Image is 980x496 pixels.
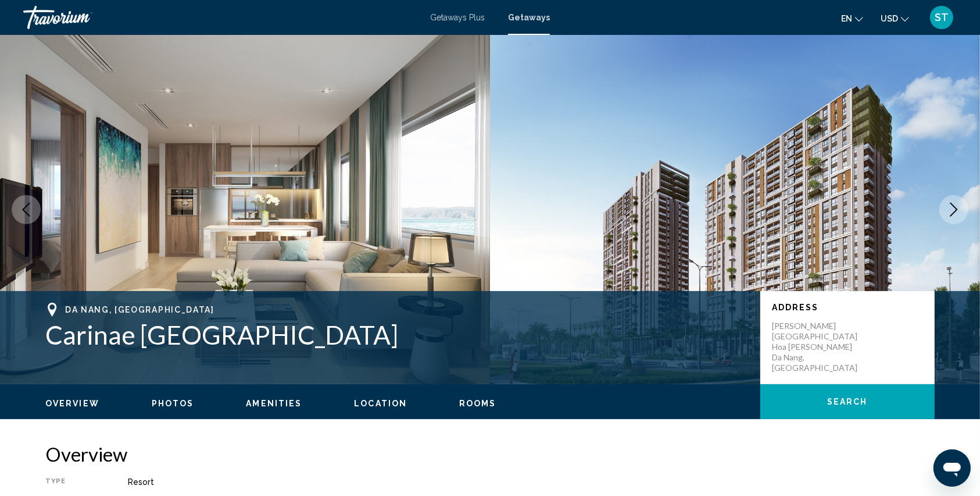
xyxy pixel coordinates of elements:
h1: Carinae [GEOGRAPHIC_DATA] [45,320,749,350]
button: User Menu [927,5,957,30]
span: Amenities [246,399,302,408]
button: Next image [939,195,968,224]
button: Overview [45,398,99,409]
button: Rooms [459,398,496,409]
span: Photos [152,399,194,408]
iframe: Кнопка запуска окна обмена сообщениями [933,449,971,487]
button: Search [760,384,935,419]
span: ST [935,12,949,23]
h2: Overview [45,442,935,466]
span: Rooms [459,399,496,408]
span: USD [881,14,898,23]
a: Travorium [23,6,419,29]
button: Location [354,398,407,409]
button: Change currency [881,10,909,27]
button: Change language [841,10,863,27]
button: Photos [152,398,194,409]
span: Search [827,398,868,407]
p: [PERSON_NAME][GEOGRAPHIC_DATA] Hoa [PERSON_NAME] Da Nang, [GEOGRAPHIC_DATA] [772,321,865,373]
span: Da Nang, [GEOGRAPHIC_DATA] [65,305,214,314]
button: Previous image [12,195,41,224]
div: Type [45,477,99,487]
p: Address [772,303,923,312]
a: Getaways [508,13,550,22]
a: Getaways Plus [430,13,485,22]
span: Overview [45,399,99,408]
span: Location [354,399,407,408]
button: Amenities [246,398,302,409]
span: en [841,14,852,23]
div: Resort [128,477,935,487]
